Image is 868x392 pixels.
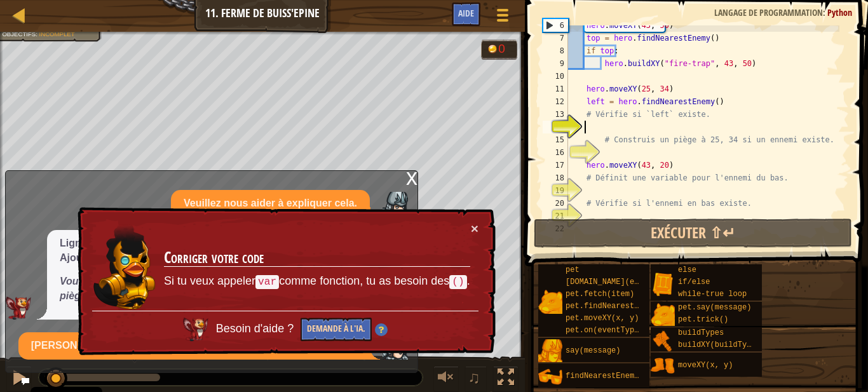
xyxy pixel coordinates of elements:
[465,366,487,392] button: ♫
[2,31,36,38] span: Objectifs
[827,6,852,18] span: Python
[678,303,751,312] span: pet.say(message)
[383,192,408,217] img: Player
[543,197,568,210] div: 20
[651,303,675,327] img: portrait.png
[93,222,156,310] img: duck_ritic.png
[566,290,634,299] span: pet.fetch(item)
[566,346,620,355] span: say(message)
[538,365,562,389] img: portrait.png
[481,39,517,60] div: Team 'humans' has 0 gold.
[543,44,568,57] div: 8
[651,354,675,378] img: portrait.png
[493,366,519,392] button: Basculer en plein écran
[498,43,511,55] div: 0
[566,302,689,311] span: pet.findNearestByType(type)
[60,276,370,301] em: Vous devez d'abord vérifier si existe avant de construire un piège.
[39,31,75,38] span: Incomplet
[678,328,724,337] span: buildTypes
[543,95,568,108] div: 12
[651,328,675,353] img: portrait.png
[216,322,297,335] span: Besoin d'aide ?
[678,341,788,349] span: buildXY(buildType, x, y)
[543,108,568,121] div: 13
[566,266,580,274] span: pet
[543,121,568,133] div: 14
[651,272,675,296] img: portrait.png
[164,249,470,267] h3: Corriger votre code
[183,318,208,341] img: AI
[6,366,32,392] button: Ctrl + P: Pause
[538,290,562,314] img: portrait.png
[36,31,39,38] span: :
[678,361,733,370] span: moveXY(x, y)
[566,372,648,381] span: findNearestEnemy()
[566,314,639,323] span: pet.moveXY(x, y)
[678,315,728,324] span: pet.trick()
[60,236,398,266] p: Ligne 11 : Ajouter avant
[471,222,478,235] button: ×
[538,339,562,363] img: portrait.png
[184,196,357,211] p: Veuillez nous aider à expliquer cela.
[458,7,474,19] span: Aide
[449,275,466,289] code: ()
[678,278,710,287] span: if/else
[543,184,568,197] div: 19
[543,172,568,184] div: 18
[543,83,568,95] div: 11
[678,266,696,274] span: else
[543,32,568,44] div: 7
[566,278,657,287] span: [DOMAIN_NAME](enemy)
[487,3,519,32] button: Afficher le menu
[543,159,568,172] div: 17
[543,57,568,70] div: 9
[543,19,568,32] div: 6
[164,273,470,290] p: Si tu veux appeler comme fonction, tu as besoin des .
[543,146,568,159] div: 16
[823,6,827,18] span: :
[468,368,480,387] span: ♫
[678,290,747,299] span: while-true loop
[543,210,568,222] div: 21
[543,70,568,83] div: 10
[301,318,372,341] button: Demande à l'IA.
[714,6,823,18] span: Langage de programmation
[406,171,417,184] div: x
[534,219,852,248] button: Exécuter ⇧↵
[31,339,357,353] p: [PERSON_NAME] IA, je t'implore, explique-moi mon erreur, en vers.
[375,323,388,336] img: Hint
[255,275,279,289] code: var
[6,297,31,320] img: AI
[566,326,684,335] span: pet.on(eventType, handler)
[433,366,459,392] button: Ajuster le volume
[543,133,568,146] div: 15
